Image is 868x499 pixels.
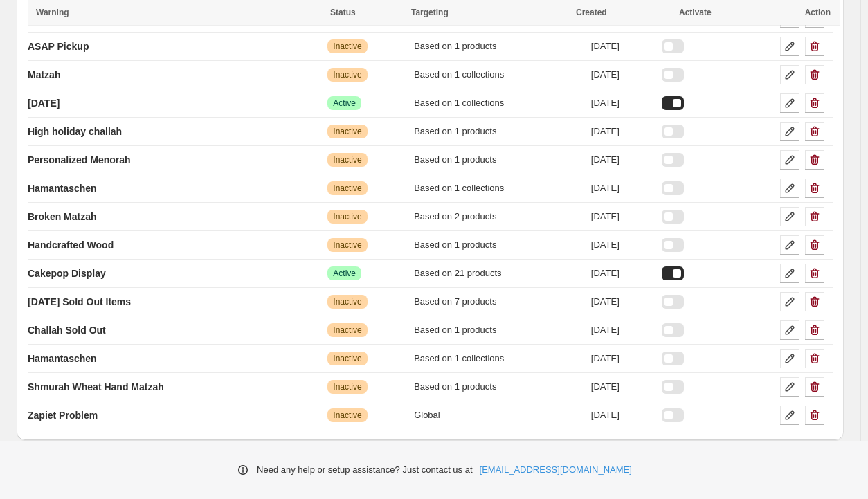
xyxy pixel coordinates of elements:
[28,266,106,280] p: Cakepop Display
[333,98,356,109] span: Active
[28,125,122,138] p: High holiday challah
[414,125,583,138] div: Based on 1 products
[28,92,60,114] a: [DATE]
[28,64,60,86] a: Matzah
[333,183,361,194] span: Inactive
[333,410,361,421] span: Inactive
[330,8,356,17] span: Status
[480,463,632,477] a: [EMAIL_ADDRESS][DOMAIN_NAME]
[28,120,122,143] a: High holiday challah
[28,291,131,313] a: [DATE] Sold Out Items
[28,177,97,199] a: Hamantaschen
[591,266,653,280] div: [DATE]
[414,238,583,252] div: Based on 1 products
[414,68,583,82] div: Based on 1 collections
[591,295,653,309] div: [DATE]
[36,8,69,17] span: Warning
[591,68,653,82] div: [DATE]
[591,210,653,224] div: [DATE]
[411,8,449,17] span: Targeting
[591,39,653,53] div: [DATE]
[414,181,583,195] div: Based on 1 collections
[28,210,97,224] p: Broken Matzah
[28,153,131,167] p: Personalized Menorah
[333,41,361,52] span: Inactive
[333,154,361,165] span: Inactive
[28,206,97,228] a: Broken Matzah
[333,211,361,222] span: Inactive
[28,319,106,341] a: Challah Sold Out
[414,352,583,365] div: Based on 1 collections
[28,376,164,398] a: Shmurah Wheat Hand Matzah
[333,239,361,251] span: Inactive
[591,96,653,110] div: [DATE]
[28,404,98,426] a: Zapiet Problem
[414,153,583,167] div: Based on 1 products
[333,353,361,364] span: Inactive
[333,296,361,307] span: Inactive
[333,381,361,392] span: Inactive
[414,96,583,110] div: Based on 1 collections
[28,380,164,394] p: Shmurah Wheat Hand Matzah
[28,35,89,57] a: ASAP Pickup
[591,323,653,337] div: [DATE]
[28,323,106,337] p: Challah Sold Out
[28,68,60,82] p: Matzah
[591,380,653,394] div: [DATE]
[28,352,97,365] p: Hamantaschen
[679,8,712,17] span: Activate
[414,380,583,394] div: Based on 1 products
[591,408,653,422] div: [DATE]
[414,39,583,53] div: Based on 1 products
[28,238,114,252] p: Handcrafted Wood
[28,149,131,171] a: Personalized Menorah
[333,268,356,279] span: Active
[28,295,131,309] p: [DATE] Sold Out Items
[414,408,583,422] div: Global
[28,234,114,256] a: Handcrafted Wood
[28,39,89,53] p: ASAP Pickup
[591,352,653,365] div: [DATE]
[333,69,361,80] span: Inactive
[591,181,653,195] div: [DATE]
[414,323,583,337] div: Based on 1 products
[28,96,60,110] p: [DATE]
[591,238,653,252] div: [DATE]
[333,325,361,336] span: Inactive
[28,262,106,284] a: Cakepop Display
[28,347,97,370] a: Hamantaschen
[414,266,583,280] div: Based on 21 products
[591,153,653,167] div: [DATE]
[576,8,607,17] span: Created
[591,125,653,138] div: [DATE]
[28,181,97,195] p: Hamantaschen
[28,408,98,422] p: Zapiet Problem
[805,8,831,17] span: Action
[333,126,361,137] span: Inactive
[414,210,583,224] div: Based on 2 products
[414,295,583,309] div: Based on 7 products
